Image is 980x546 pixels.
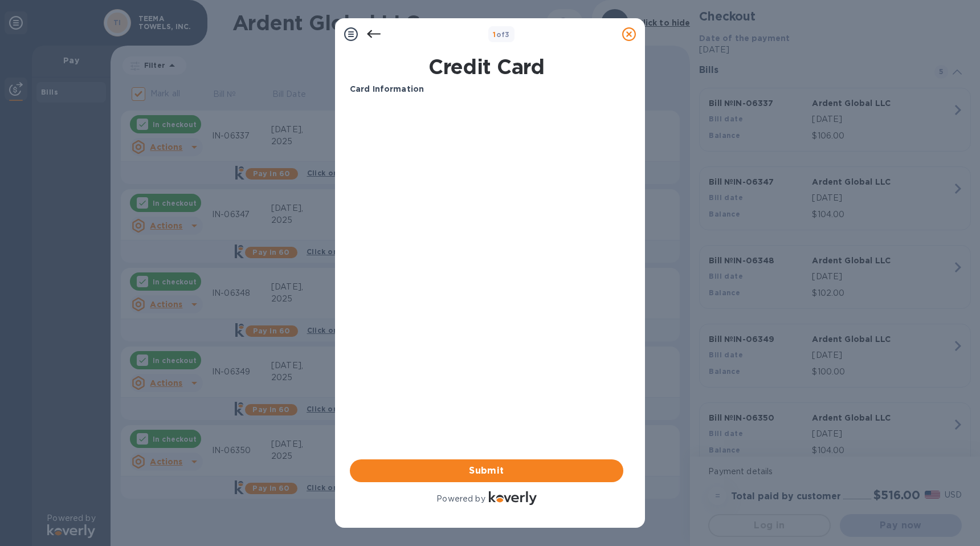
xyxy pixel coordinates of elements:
b: Card Information [350,84,424,93]
p: Powered by [436,493,485,505]
b: of 3 [493,30,510,39]
button: Submit [350,459,623,482]
h1: Credit Card [345,55,628,79]
img: Logo [489,491,537,505]
span: Submit [359,464,614,478]
span: 1 [493,30,496,39]
iframe: Your browser does not support iframes [350,104,623,275]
